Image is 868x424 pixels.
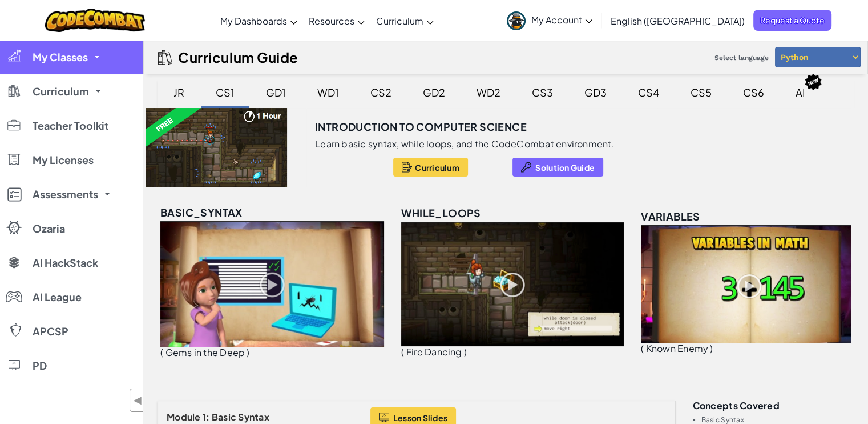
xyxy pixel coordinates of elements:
[641,225,851,343] img: variables_unlocked.png
[315,118,527,135] h3: Introduction to Computer Science
[784,79,817,106] div: AI
[393,413,448,422] span: Lesson Slides
[605,5,750,36] a: English ([GEOGRAPHIC_DATA])
[133,392,143,409] span: ◀
[401,346,404,358] span: (
[33,155,94,165] span: My Licenses
[359,79,403,106] div: CS2
[804,73,822,91] img: IconNew.svg
[33,86,89,97] span: Curriculum
[646,342,709,354] span: Known Enemy
[393,158,468,177] button: Curriculum
[406,346,462,358] span: Fire Dancing
[220,15,287,27] span: My Dashboards
[710,342,713,354] span: )
[611,15,745,27] span: English ([GEOGRAPHIC_DATA])
[306,79,350,106] div: WD1
[693,401,854,410] h3: Concepts covered
[465,79,512,106] div: WD2
[315,138,615,150] p: Learn basic syntax, while loops, and the CodeCombat environment.
[204,79,246,106] div: CS1
[627,79,671,106] div: CS4
[401,222,624,346] img: while_loops_unlocked.png
[303,5,370,36] a: Resources
[520,79,564,106] div: CS3
[178,49,298,65] h2: Curriculum Guide
[701,416,854,423] li: Basic Syntax
[165,346,245,358] span: Gems in the Deep
[710,49,773,66] span: Select language
[255,79,297,106] div: GD1
[411,79,457,106] div: GD2
[501,2,598,38] a: My Account
[33,189,98,199] span: Assessments
[641,342,644,354] span: (
[512,158,603,177] button: Solution Guide
[162,79,196,106] div: JR
[641,210,700,223] span: variables
[309,15,354,27] span: Resources
[679,79,723,106] div: CS5
[464,346,467,358] span: )
[33,121,108,131] span: Teacher Toolkit
[160,206,243,219] span: basic_syntax
[33,292,82,302] span: AI League
[732,79,776,106] div: CS6
[753,10,831,31] a: Request a Quote
[370,5,439,36] a: Curriculum
[45,9,145,32] img: CodeCombat logo
[203,411,210,423] span: 1:
[33,52,88,62] span: My Classes
[401,206,481,219] span: while_loops
[573,79,618,106] div: GD3
[215,5,303,36] a: My Dashboards
[158,50,172,65] img: IconCurriculumGuide.svg
[167,411,201,423] span: Module
[33,258,98,268] span: AI HackStack
[415,163,459,172] span: Curriculum
[212,411,269,423] span: Basic Syntax
[531,14,592,26] span: My Account
[535,163,595,172] span: Solution Guide
[160,221,384,347] img: basic_syntax_unlocked.png
[33,223,65,234] span: Ozaria
[247,346,249,358] span: )
[507,11,526,30] img: avatar
[376,15,423,27] span: Curriculum
[160,346,163,358] span: (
